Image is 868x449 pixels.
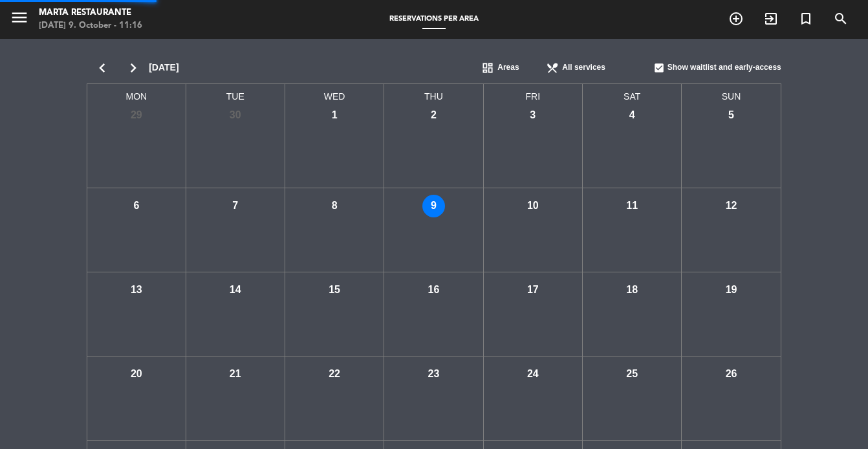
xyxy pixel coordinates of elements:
[833,11,849,27] i: search
[39,6,142,19] div: Marta Restaurante
[10,8,29,32] button: menu
[125,279,147,301] div: 13
[87,59,118,77] i: chevron_left
[422,363,445,386] div: 23
[521,104,544,127] div: 3
[621,195,644,217] div: 11
[521,279,544,301] div: 17
[87,84,186,104] span: MON
[621,279,644,301] div: 18
[720,279,743,301] div: 19
[583,84,682,104] span: SAT
[39,19,142,32] div: [DATE] 9. October - 11:16
[118,59,149,77] i: chevron_right
[323,363,346,386] div: 22
[323,195,346,217] div: 8
[798,11,814,27] i: turned_in_not
[521,363,544,386] div: 24
[521,195,544,217] div: 10
[224,363,246,386] div: 21
[481,61,494,74] span: dashboard
[546,61,559,74] span: restaurant_menu
[149,60,179,75] span: [DATE]
[186,84,285,104] span: TUE
[422,279,445,301] div: 16
[383,16,485,23] span: Reservations per area
[285,84,384,104] span: WED
[763,11,779,27] i: exit_to_app
[621,104,644,127] div: 4
[720,104,743,127] div: 5
[422,104,445,127] div: 2
[720,363,743,386] div: 26
[728,11,744,27] i: add_circle_outline
[682,84,781,104] span: SUN
[125,195,147,217] div: 6
[224,195,246,217] div: 7
[224,279,246,301] div: 14
[422,195,445,217] div: 9
[653,55,781,81] div: Show waitlist and early-access
[224,104,246,127] div: 30
[125,104,147,127] div: 29
[125,363,147,386] div: 20
[323,104,346,127] div: 1
[484,84,583,104] span: FRI
[720,195,743,217] div: 12
[323,279,346,301] div: 15
[10,8,29,27] i: menu
[562,61,605,74] span: All services
[621,363,644,386] div: 25
[497,61,519,74] span: Areas
[384,84,483,104] span: THU
[653,62,665,74] span: check_box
